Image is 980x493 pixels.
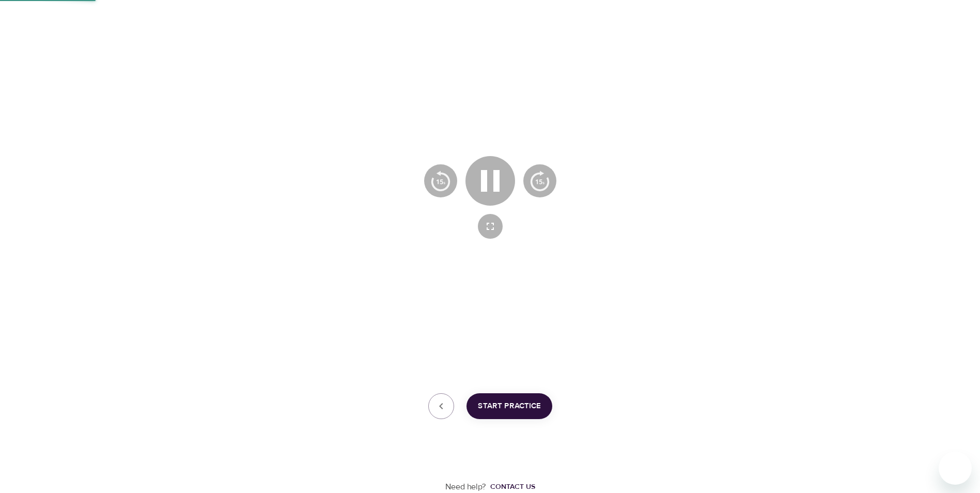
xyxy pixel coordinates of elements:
[466,393,552,419] button: Start Practice
[478,399,541,413] span: Start Practice
[530,171,550,191] img: 15s_next.svg
[445,481,486,493] p: Need help?
[486,482,535,492] a: Contact us
[430,171,451,191] img: 15s_prev.svg
[939,452,972,485] iframe: Button to launch messaging window
[490,482,535,492] div: Contact us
